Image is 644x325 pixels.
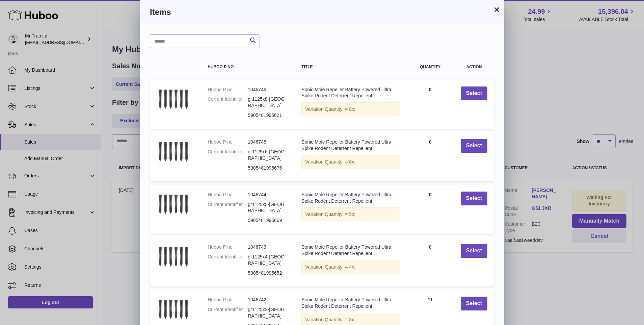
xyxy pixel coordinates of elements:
img: Sonic Mole Repeller Battery Powered Ultra Spike Rodent Deterrent Repellent [157,297,190,322]
td: 0 [407,80,454,129]
div: Sonic Mole Repeller Battery Powered Ultra Spike Rodent Deterrent Repellent [301,86,400,99]
th: Huboo P no [201,58,295,76]
dt: Huboo P no [208,192,248,198]
button: Select [461,86,487,100]
button: Select [461,244,487,258]
dd: 1046743 [248,244,288,250]
div: Variation: [301,155,400,169]
th: Title [295,58,406,76]
button: × [493,5,501,14]
dt: Current Identifier [208,149,248,161]
span: Quantity: = 3x; [325,317,355,322]
td: 0 [407,185,454,234]
span: Quantity: = 6x; [325,159,355,165]
dd: gr1125x3-[GEOGRAPHIC_DATA] [248,306,288,319]
dt: Current Identifier [208,96,248,109]
img: Sonic Mole Repeller Battery Powered Ultra Spike Rodent Deterrent Repellent [157,244,190,270]
td: 0 [407,132,454,181]
img: Sonic Mole Repeller Battery Powered Ultra Spike Rodent Deterrent Repellent [157,192,190,217]
th: Quantity [407,58,454,76]
dd: 5905481995652 [248,270,288,276]
div: Variation: [301,207,400,221]
button: Select [461,139,487,153]
dd: 1046745 [248,139,288,145]
dd: gr1125x8-[GEOGRAPHIC_DATA] [248,96,288,109]
span: Quantity: = 4x; [325,264,355,270]
span: Quantity: = 5x; [325,211,355,217]
h3: Items [150,7,494,18]
dd: gr1125x6-[GEOGRAPHIC_DATA] [248,149,288,161]
button: Select [461,297,487,310]
dt: Huboo P no [208,86,248,93]
dd: gr1125x5-[GEOGRAPHIC_DATA] [248,201,288,214]
span: Quantity: = 8x; [325,106,355,112]
dd: 5905481995669 [248,217,288,224]
div: Variation: [301,260,400,274]
dt: Huboo P no [208,297,248,303]
dd: 5905481995676 [248,165,288,171]
img: Sonic Mole Repeller Battery Powered Ultra Spike Rodent Deterrent Repellent [157,139,190,165]
td: 0 [407,237,454,286]
dd: 1046742 [248,297,288,303]
div: Variation: [301,102,400,116]
dd: 1046746 [248,86,288,93]
dt: Current Identifier [208,306,248,319]
div: Sonic Mole Repeller Battery Powered Ultra Spike Rodent Deterrent Repellent [301,192,400,204]
div: Sonic Mole Repeller Battery Powered Ultra Spike Rodent Deterrent Repellent [301,297,400,309]
dt: Current Identifier [208,201,248,214]
dt: Current Identifier [208,254,248,267]
dd: gr1125x4-[GEOGRAPHIC_DATA] [248,254,288,267]
button: Select [461,192,487,205]
dt: Huboo P no [208,244,248,250]
th: Action [454,58,494,76]
dd: 1046744 [248,192,288,198]
div: Sonic Mole Repeller Battery Powered Ultra Spike Rodent Deterrent Repellent [301,244,400,257]
dt: Huboo P no [208,139,248,145]
dd: 5905481995621 [248,112,288,119]
img: Sonic Mole Repeller Battery Powered Ultra Spike Rodent Deterrent Repellent [157,86,190,112]
div: Sonic Mole Repeller Battery Powered Ultra Spike Rodent Deterrent Repellent [301,139,400,152]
